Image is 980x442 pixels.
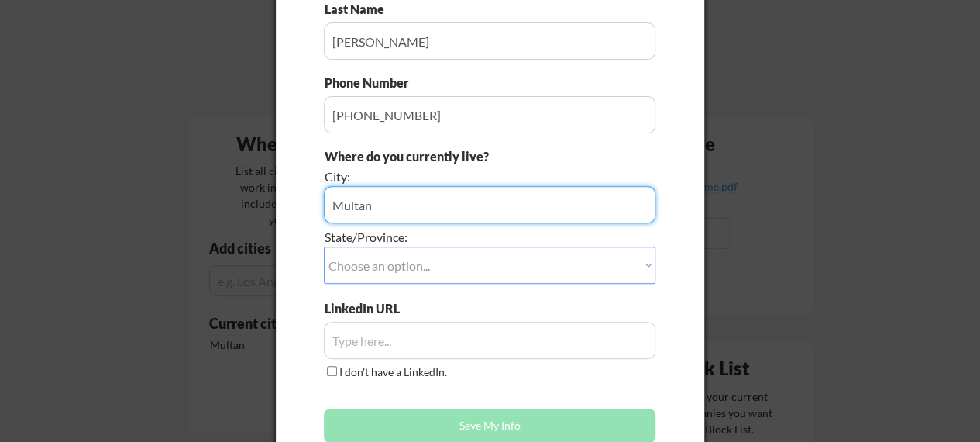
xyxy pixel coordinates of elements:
div: City: [325,168,569,185]
div: Phone Number [325,74,418,92]
div: State/Province: [325,229,569,246]
input: Type here... [324,96,655,133]
div: Where do you currently live? [325,148,569,165]
div: Last Name [325,1,400,18]
label: I don't have a LinkedIn. [339,365,447,378]
div: LinkedIn URL [325,300,440,317]
input: Type here... [324,22,655,60]
input: Type here... [324,322,655,359]
input: e.g. Los Angeles [324,186,655,223]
